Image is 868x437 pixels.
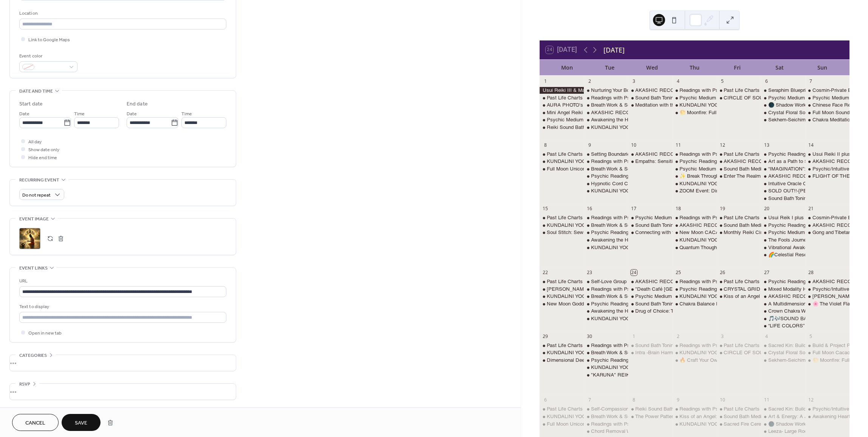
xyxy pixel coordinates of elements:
[74,110,85,118] span: Time
[679,166,807,172] div: Psychic Medium Floor Day with [DEMOGRAPHIC_DATA]
[584,286,628,293] div: Readings with Psychic Medium Ashley Jodra
[19,215,49,223] span: Event image
[812,87,861,94] div: Cosmin-Private Event
[673,293,717,300] div: KUNDALINI YOGA
[584,229,628,236] div: Psychic Readings Floor Day with Gayla!!
[540,293,584,300] div: KUNDALINI YOGA
[591,188,633,194] div: KUNDALINI YOGA
[75,419,87,427] span: Save
[584,158,628,165] div: Readings with Psychic Medium Ashley Jodra
[591,229,711,236] div: Psychic Readings Floor Day with [PERSON_NAME]!!
[679,214,792,221] div: Readings with Psychic Medium [PERSON_NAME]
[717,214,761,221] div: Past Life Charts or Oracle Readings with April Azzolino
[805,286,849,293] div: Psychic/Intuitive Development Group with Crista
[719,333,726,339] div: 3
[679,278,792,285] div: Readings with Psychic Medium [PERSON_NAME]
[673,237,717,243] div: KUNDALINI YOGA
[805,109,849,116] div: Full Moon Sound Bath – A Night of Release & Renewal with Noella
[591,173,711,180] div: Psychic Readings Floor Day with [PERSON_NAME]!!
[540,151,584,158] div: Past Life Charts or Oracle Readings with April Azzolino
[635,151,826,158] div: AKASHIC RECORDS READING with [PERSON_NAME] (& Other Psychic Services)
[761,322,805,329] div: “LIFE COLORS” AURA CLASS by Renee Penley
[801,60,843,75] div: Sun
[540,286,584,293] div: Karen Jones "Channeling Session"
[808,78,814,84] div: 7
[540,222,584,229] div: KUNDALINI YOGA
[761,173,805,180] div: AKASHIC RECORDS READING with Valeri (& Other Psychic Services)
[547,166,639,172] div: Full Moon Unicorn Reiki Circle with Leeza
[591,180,676,187] div: Hypnotic Cord Cutting Class with April
[761,244,805,251] div: Vibrational Awakening: A Journey into Light Language with Valeri
[675,206,681,212] div: 18
[19,176,59,184] span: Recurring event
[679,158,800,165] div: Psychic Readings Floor Day with [PERSON_NAME]!!
[724,151,857,158] div: Past Life Charts or Oracle Readings with [PERSON_NAME]
[631,270,637,276] div: 24
[763,270,770,276] div: 27
[631,142,637,148] div: 10
[761,195,805,202] div: Sound Bath Toning Meditation with Singing Bowls & Channeled Light Language & Song
[547,124,661,131] div: Reiki Sound Bath 6:30-8pm with [PERSON_NAME]
[540,229,584,236] div: Soul Stitch: Sewing Your Spirit Poppet with Elowynn
[547,286,638,293] div: [PERSON_NAME] "Channeling Session"
[584,301,628,307] div: Psychic Readings Floor Day with Gayla!!
[591,158,704,165] div: Readings with Psychic Medium [PERSON_NAME]
[584,124,628,131] div: KUNDALINI YOGA
[679,286,800,293] div: Psychic Readings Floor Day with [PERSON_NAME]!!
[19,228,40,249] div: ;
[540,87,584,94] div: Usui Reiki III & Master Level Certification with Holy Fire 3- Day CERTIFICATION CLASS with Debbie
[540,301,584,307] div: New Moon Goddess Activation Meditation with Leeza
[586,333,593,339] div: 30
[628,278,672,285] div: AKASHIC RECORDS READING with Valeri (& Other Psychic Services)
[673,173,717,180] div: ✨ Break Through the Fear of Embodying Your Light ✨with Rose
[805,214,849,221] div: Cosmin-Private Event
[28,36,70,44] span: Link to Google Maps
[22,191,51,200] span: Do not repeat
[724,87,857,94] div: Past Life Charts or Oracle Readings with [PERSON_NAME]
[635,95,826,101] div: Sound Bath Toning Meditation with Singing Bowls & Channeled Light Language & Song
[761,278,805,285] div: Psychic Readings Floor Day with Gayla!!
[19,87,53,95] span: Date and time
[540,158,584,165] div: KUNDALINI YOGA
[673,301,717,307] div: Chakra Balance Meditation with Leeza
[19,264,48,272] span: Event links
[719,206,726,212] div: 19
[591,124,633,131] div: KUNDALINI YOGA
[547,109,657,116] div: Mini Angel Reiki Package with [PERSON_NAME]
[631,78,637,84] div: 3
[628,229,672,236] div: Connecting with the Female Archangels - meditation with Leeza
[805,301,849,307] div: 🌸 The Violet Flame Circle 🌸Women's Circle with Noella
[547,95,681,101] div: Past Life Charts or Oracle Readings with [PERSON_NAME]
[761,151,805,158] div: Psychic Readings Floor Day with Gayla!!
[808,206,814,212] div: 21
[761,109,805,116] div: Crystal Floral Sound Bath w/ Elowynn
[763,206,770,212] div: 20
[717,151,761,158] div: Past Life Charts or Oracle Readings with April Azzolino
[584,102,628,108] div: Breath Work & Sound Bath Meditation with Karen
[547,151,681,158] div: Past Life Charts or Oracle Readings with [PERSON_NAME]
[761,251,805,258] div: 🌈Celestial Reset: New Moon Reiki Chakra Sound Bath🌕 w/ Elowynn & Renee
[584,95,628,101] div: Readings with Psychic Medium Ashley Jodra
[673,151,717,158] div: Readings with Psychic Medium Ashley Jodra
[584,116,628,123] div: Awakening the Heart: A Journey to Inner Peace with Valeri
[547,214,681,221] div: Past Life Charts or Oracle Readings with [PERSON_NAME]
[805,173,849,180] div: FLIGHT OF THE SERAPH with Sean
[805,102,849,108] div: Chinese Face Reading Intensive Decode the Story Written on Your Face with Matt NLP
[812,214,861,221] div: Cosmin-Private Event
[628,214,672,221] div: Psychic Medium Floor Day with Crista
[631,333,637,339] div: 1
[635,222,826,229] div: Sound Bath Toning Meditation with Singing Bowls & Channeled Light Language & Song
[542,333,549,339] div: 29
[673,229,717,236] div: New Moon CACAO Ceremony & Drumming Circle with Gayla
[724,229,802,236] div: Monthly Reiki Circle and Meditation
[591,109,781,116] div: AKASHIC RECORDS READING with [PERSON_NAME] (& Other Psychic Services)
[584,166,628,172] div: Breath Work & Sound Bath Meditation with Karen
[761,214,805,221] div: Usui Reik I plus Holy Fire Certification Class with Debbie
[635,229,844,236] div: Connecting with the [DEMOGRAPHIC_DATA] Archangels - meditation with [PERSON_NAME]
[547,301,693,307] div: New Moon Goddess Activation Meditation with [PERSON_NAME]
[547,229,684,236] div: Soul Stitch: Sewing Your Spirit Poppet with [PERSON_NAME]
[591,222,728,229] div: Breath Work & Sound Bath Meditation with [PERSON_NAME]
[584,87,628,94] div: Nurturing Your Body Group Repatterning on Zoom
[628,158,672,165] div: Empaths: Sensitive but Not Shattered A Resilience Training for Energetically Aware People
[763,333,770,339] div: 4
